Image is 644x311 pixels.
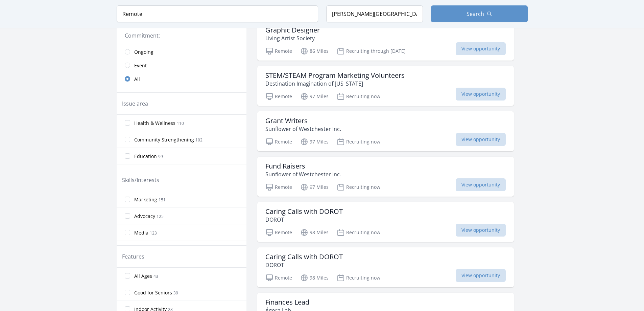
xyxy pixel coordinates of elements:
p: 97 Miles [300,183,329,191]
input: Media 123 [125,230,130,235]
p: Remote [265,47,292,55]
input: All Ages 43 [125,273,130,279]
span: 151 [159,197,166,203]
span: Advocacy [134,213,155,220]
a: Caring Calls with DOROT DOROT Remote 98 Miles Recruiting now View opportunity [257,247,514,287]
p: 97 Miles [300,92,329,101]
p: Sunflower of Westchester Inc. [265,125,341,133]
legend: Issue area [122,99,148,108]
a: Caring Calls with DOROT DOROT Remote 98 Miles Recruiting now View opportunity [257,202,514,242]
p: 86 Miles [300,47,329,55]
span: View opportunity [456,42,506,55]
span: View opportunity [456,224,506,237]
p: Recruiting now [337,228,380,237]
a: STEM/STEAM Program Marketing Volunteers Destination Imagination of [US_STATE] Remote 97 Miles Rec... [257,66,514,106]
span: All [134,76,140,83]
span: Event [134,62,147,69]
legend: Features [122,252,144,261]
span: Community Strengthening [134,136,194,143]
span: View opportunity [456,133,506,146]
h3: Graphic Designer [265,26,320,34]
h3: STEM/STEAM Program Marketing Volunteers [265,71,405,80]
h3: Fund Raisers [265,162,341,170]
legend: Commitment: [125,31,238,40]
span: Ongoing [134,49,153,55]
p: Destination Imagination of [US_STATE] [265,80,405,88]
h3: Caring Calls with DOROT [265,253,343,261]
span: 110 [177,120,184,126]
a: Fund Raisers Sunflower of Westchester Inc. Remote 97 Miles Recruiting now View opportunity [257,157,514,197]
p: Remote [265,274,292,282]
input: Health & Wellness 110 [125,120,130,126]
input: Location [326,5,423,22]
p: DOROT [265,261,343,269]
p: Living Artist Society [265,34,320,42]
p: Remote [265,228,292,237]
p: 97 Miles [300,138,329,146]
p: Recruiting now [337,274,380,282]
p: Recruiting now [337,92,380,101]
a: Event [117,59,246,72]
p: Remote [265,138,292,146]
span: Good for Seniors [134,289,172,296]
span: View opportunity [456,269,506,282]
p: Recruiting now [337,183,380,191]
span: View opportunity [456,88,506,101]
span: All Ages [134,273,152,280]
p: Sunflower of Westchester Inc. [265,170,341,178]
input: Keyword [117,5,318,22]
input: Advocacy 125 [125,213,130,219]
h3: Finances Lead [265,298,309,306]
p: 98 Miles [300,274,329,282]
span: Marketing [134,196,157,203]
p: DOROT [265,216,343,224]
a: Ongoing [117,45,246,59]
span: 125 [157,214,164,219]
span: Health & Wellness [134,120,175,127]
span: 99 [158,154,163,159]
button: Search [431,5,528,22]
input: Education 99 [125,153,130,159]
h3: Caring Calls with DOROT [265,207,343,216]
span: Search [467,10,484,18]
p: 98 Miles [300,228,329,237]
span: Education [134,153,157,160]
span: 102 [195,137,202,143]
p: Recruiting now [337,138,380,146]
span: Media [134,229,148,236]
span: 123 [150,230,157,236]
span: 43 [153,273,158,279]
span: 39 [173,290,178,296]
input: Community Strengthening 102 [125,137,130,142]
p: Remote [265,183,292,191]
input: Marketing 151 [125,197,130,202]
a: All [117,72,246,86]
p: Remote [265,92,292,101]
a: Grant Writers Sunflower of Westchester Inc. Remote 97 Miles Recruiting now View opportunity [257,111,514,151]
p: Recruiting through [DATE] [337,47,406,55]
span: View opportunity [456,178,506,191]
legend: Skills/Interests [122,176,159,184]
h3: Grant Writers [265,117,341,125]
a: Graphic Designer Living Artist Society Remote 86 Miles Recruiting through [DATE] View opportunity [257,21,514,61]
input: Good for Seniors 39 [125,290,130,295]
